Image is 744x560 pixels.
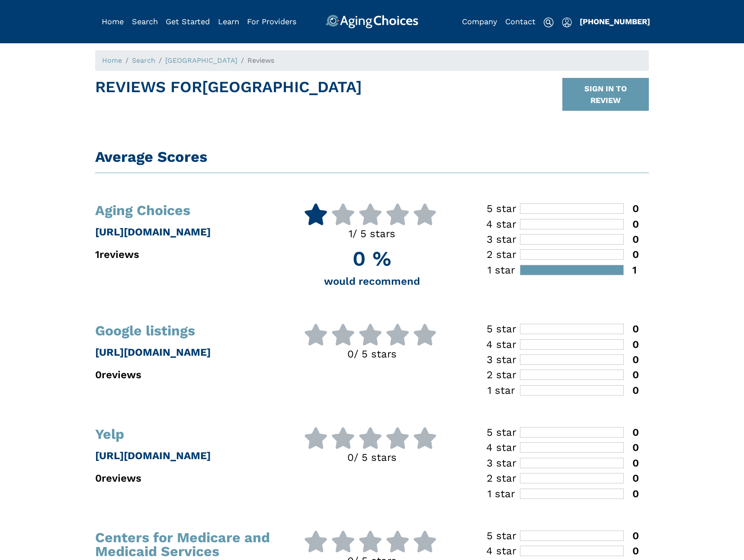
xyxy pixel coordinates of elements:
[483,234,520,245] div: 3 star
[483,473,520,483] div: 2 star
[132,17,158,26] a: Search
[483,370,520,380] div: 2 star
[624,339,639,350] div: 0
[95,203,271,217] h1: Aging Choices
[624,219,639,229] div: 0
[624,249,639,260] div: 0
[132,56,155,64] a: Search
[624,385,639,396] div: 0
[624,458,639,468] div: 0
[247,56,274,64] span: Reviews
[483,219,520,229] div: 4 star
[284,248,460,269] p: 0 %
[580,17,650,26] a: [PHONE_NUMBER]
[95,78,362,111] h1: Reviews For [GEOGRAPHIC_DATA]
[218,17,239,26] a: Learn
[483,489,520,499] div: 1 star
[505,17,536,26] a: Contact
[95,367,271,383] p: 0 reviews
[483,203,520,214] div: 5 star
[95,224,271,240] p: [URL][DOMAIN_NAME]
[284,226,460,241] p: 1 / 5 stars
[95,470,271,486] p: 0 reviews
[624,531,639,541] div: 0
[102,17,124,26] a: Home
[624,265,637,275] div: 1
[483,427,520,438] div: 5 star
[483,354,520,365] div: 3 star
[483,324,520,334] div: 5 star
[624,203,639,214] div: 0
[483,531,520,541] div: 5 star
[624,324,639,334] div: 0
[284,346,460,362] p: 0 / 5 stars
[284,450,460,465] p: 0 / 5 stars
[624,489,639,499] div: 0
[562,15,572,29] div: Popover trigger
[483,442,520,453] div: 4 star
[165,56,237,64] a: [GEOGRAPHIC_DATA]
[562,17,572,28] img: user-icon.svg
[624,473,639,483] div: 0
[543,17,554,28] img: search-icon.svg
[284,276,460,286] p: would recommend
[483,385,520,396] div: 1 star
[132,15,158,29] div: Popover trigger
[483,546,520,556] div: 4 star
[166,17,210,26] a: Get Started
[624,234,639,245] div: 0
[624,370,639,380] div: 0
[483,339,520,350] div: 4 star
[624,354,639,365] div: 0
[483,249,520,260] div: 2 star
[95,344,271,360] p: [URL][DOMAIN_NAME]
[326,15,418,29] img: AgingChoices
[102,56,122,64] a: Home
[247,17,296,26] a: For Providers
[483,458,520,468] div: 3 star
[95,247,271,262] p: 1 reviews
[95,531,271,558] h1: Centers for Medicare and Medicaid Services
[95,427,271,441] h1: Yelp
[624,546,639,556] div: 0
[462,17,497,26] a: Company
[95,50,649,71] nav: breadcrumb
[95,148,649,166] h1: Average Scores
[483,265,520,275] div: 1 star
[624,442,639,453] div: 0
[95,324,271,338] h1: Google listings
[562,78,649,111] button: SIGN IN TO REVIEW
[624,427,639,438] div: 0
[95,448,271,463] p: [URL][DOMAIN_NAME]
